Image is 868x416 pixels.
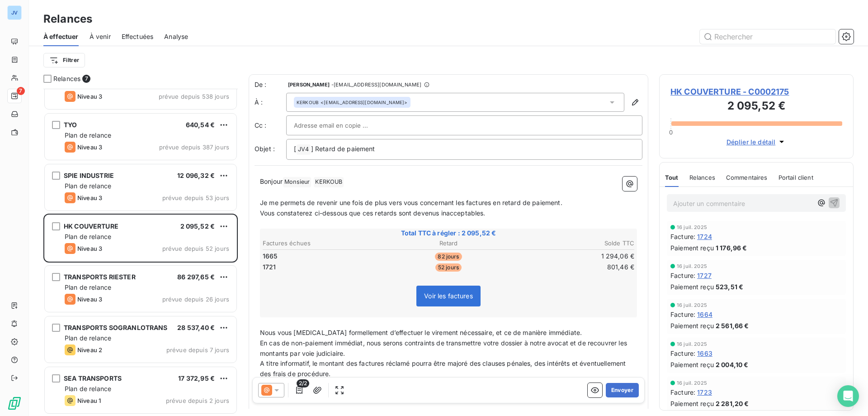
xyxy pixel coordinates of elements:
span: prévue depuis 52 jours [162,245,229,252]
span: Paiement reçu [670,282,714,292]
span: Portail client [778,174,813,181]
span: prévue depuis 2 jours [166,397,229,404]
span: Niveau 3 [77,245,102,252]
span: 16 juil. 2025 [677,380,707,386]
span: A titre informatif, le montant des factures réclamé pourra être majoré des clauses pénales, des i... [260,359,627,378]
span: SEA TRANSPORTS [64,374,122,382]
span: Effectuées [122,32,154,41]
span: Bonjour [260,177,283,185]
span: Facture : [670,232,695,241]
a: 7 [7,89,21,103]
span: 1 176,96 € [716,243,747,253]
span: KERKOUB [314,177,344,187]
input: Rechercher [700,29,835,44]
td: 1 294,06 € [511,251,635,261]
span: 2 095,52 € [180,222,215,230]
span: ] Retard de paiement [311,145,375,153]
span: Facture : [670,387,695,397]
span: HK COUVERTURE [64,222,118,230]
span: 0 [669,129,673,136]
span: 16 juil. 2025 [677,341,707,347]
span: 1663 [697,349,712,358]
span: 16 juil. 2025 [677,225,707,230]
label: À : [255,98,286,107]
td: 801,46 € [511,262,635,272]
span: Plan de relance [65,182,111,190]
span: Voir les factures [424,292,473,300]
span: prévue depuis 538 jours [159,93,229,100]
span: 52 jours [435,263,462,272]
span: prévue depuis 53 jours [162,194,229,201]
span: JV4 [297,144,310,155]
span: De : [255,80,286,89]
span: 86 297,65 € [177,273,215,281]
span: 12 096,32 € [177,172,215,179]
span: En cas de non-paiement immédiat, nous serons contraints de transmettre votre dossier à notre avoc... [260,339,629,357]
span: Nous vous [MEDICAL_DATA] formellement d’effectuer le virement nécessaire, et ce de manière immédi... [260,329,582,336]
span: Paiement reçu [670,360,714,369]
span: Total TTC à régler : 2 095,52 € [261,229,636,238]
span: 2 561,66 € [716,321,749,330]
img: Logo LeanPay [7,396,22,411]
span: 1721 [263,263,276,272]
span: Déplier le détail [726,137,776,147]
div: Open Intercom Messenger [837,385,859,407]
span: TRANSPORTS SOGRANLOTRANS [64,324,168,331]
span: Plan de relance [65,131,111,139]
span: 17 372,95 € [178,374,215,382]
span: Paiement reçu [670,399,714,408]
span: 1664 [697,310,712,319]
span: Niveau 2 [77,346,102,354]
span: Je me permets de revenir une fois de plus vers vous concernant les factures en retard de paiement. [260,199,562,206]
span: 1723 [697,387,712,397]
span: Niveau 3 [77,296,102,303]
span: - [EMAIL_ADDRESS][DOMAIN_NAME] [331,82,421,87]
span: 2 281,20 € [716,399,749,408]
h3: Relances [43,11,92,27]
button: Déplier le détail [724,137,789,147]
span: 7 [82,75,90,83]
span: prévue depuis 7 jours [166,346,229,354]
span: Paiement reçu [670,321,714,330]
span: 2/2 [297,379,309,387]
span: Plan de relance [65,283,111,291]
span: À effectuer [43,32,79,41]
button: Filtrer [43,53,85,67]
span: Niveau 3 [77,194,102,201]
th: Factures échues [262,239,386,248]
span: Facture : [670,271,695,280]
span: 1665 [263,252,278,261]
div: JV [7,5,22,20]
span: 1727 [697,271,712,280]
span: Niveau 1 [77,397,101,404]
span: Niveau 3 [77,93,102,100]
span: 7 [17,87,25,95]
span: À venir [90,32,111,41]
span: 82 jours [435,253,462,261]
h3: 2 095,52 € [670,98,842,116]
span: 2 004,10 € [716,360,749,369]
span: KERKOUB [297,99,319,105]
span: 16 juil. 2025 [677,302,707,308]
span: Relances [689,174,715,181]
span: Facture : [670,310,695,319]
span: prévue depuis 387 jours [159,143,229,151]
span: Plan de relance [65,385,111,392]
span: Plan de relance [65,334,111,342]
span: Plan de relance [65,233,111,240]
span: Paiement reçu [670,243,714,253]
span: [ [294,145,296,153]
button: Envoyer [606,383,639,397]
span: 16 juil. 2025 [677,263,707,269]
span: TYO [64,121,77,129]
span: [PERSON_NAME] [288,82,330,87]
span: Analyse [164,32,188,41]
span: Vous constaterez ci-dessous que ces retards sont devenus inacceptables. [260,209,486,217]
span: Monsieur [283,177,311,187]
span: Objet : [255,145,275,153]
span: Facture : [670,349,695,358]
th: Solde TTC [511,239,635,248]
span: Commentaires [726,174,768,181]
span: 640,54 € [186,121,215,129]
label: Cc : [255,121,286,130]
